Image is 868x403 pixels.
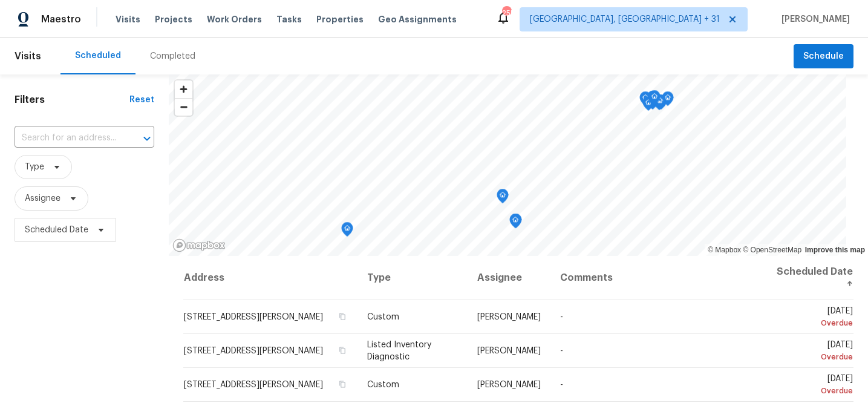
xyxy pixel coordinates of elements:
canvas: Map [169,74,846,256]
button: Copy Address [337,345,348,356]
div: Map marker [642,96,654,115]
span: Assignee [25,192,60,205]
th: Scheduled Date ↑ [762,256,853,300]
div: Map marker [639,91,651,110]
span: Maestro [41,13,81,25]
span: [PERSON_NAME] [477,313,541,321]
div: Map marker [509,214,521,232]
div: Overdue [772,385,853,397]
button: Zoom in [175,80,192,98]
a: OpenStreetMap [743,246,801,254]
div: Map marker [497,189,509,208]
span: [DATE] [772,307,853,329]
button: Schedule [794,44,853,69]
button: Zoom out [175,98,192,116]
span: Tasks [276,15,302,24]
span: Visits [15,43,41,70]
th: Type [357,256,468,300]
div: Map marker [647,91,659,110]
th: Assignee [468,256,550,300]
span: [PERSON_NAME] [477,347,541,355]
span: Geo Assignments [378,13,457,25]
th: Address [183,256,357,300]
a: Mapbox [708,246,741,254]
span: [STREET_ADDRESS][PERSON_NAME] [184,381,323,389]
div: 255 [502,7,511,19]
div: Completed [150,50,195,62]
div: Reset [129,94,154,106]
div: Overdue [772,351,853,363]
span: - [560,313,563,321]
a: Mapbox homepage [172,238,226,252]
div: Map marker [662,91,674,110]
span: Custom [367,381,399,389]
th: Comments [550,256,762,300]
div: Overdue [772,317,853,329]
span: Scheduled Date [25,224,88,236]
span: Projects [155,13,192,25]
span: Listed Inventory Diagnostic [367,341,431,361]
span: [STREET_ADDRESS][PERSON_NAME] [184,313,323,321]
span: [PERSON_NAME] [477,381,541,389]
span: [GEOGRAPHIC_DATA], [GEOGRAPHIC_DATA] + 31 [530,13,720,25]
span: [DATE] [772,341,853,363]
span: Work Orders [207,13,262,25]
div: Map marker [648,90,661,109]
span: - [560,347,563,355]
span: Properties [316,13,364,25]
span: [STREET_ADDRESS][PERSON_NAME] [184,347,323,355]
span: Schedule [803,49,844,64]
span: Custom [367,313,399,321]
span: [DATE] [772,375,853,397]
div: Scheduled [75,50,121,62]
span: Zoom out [175,99,192,116]
span: Visits [116,13,140,25]
button: Open [139,130,155,147]
a: Improve this map [805,246,865,254]
div: Map marker [341,222,353,241]
button: Copy Address [337,379,348,390]
span: Type [25,161,44,173]
input: Search for an address... [15,129,120,148]
span: - [560,381,563,389]
h1: Filters [15,94,129,106]
span: [PERSON_NAME] [777,13,850,25]
button: Copy Address [337,311,348,322]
